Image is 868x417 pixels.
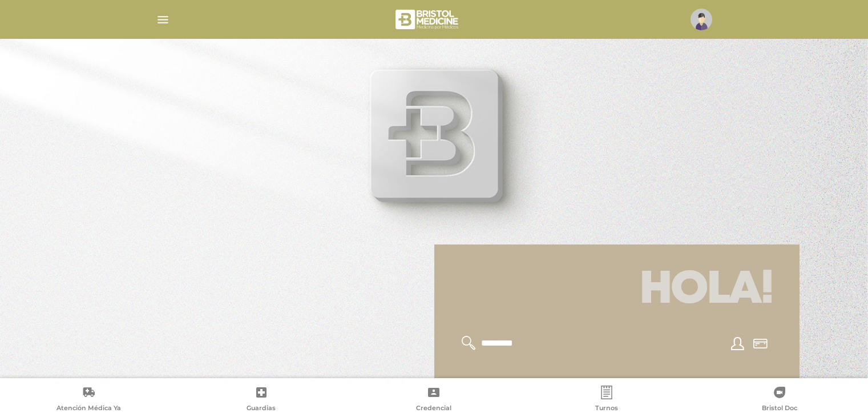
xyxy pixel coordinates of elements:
[762,404,797,414] span: Bristol Doc
[416,404,451,414] span: Credencial
[693,386,866,415] a: Bristol Doc
[175,386,348,415] a: Guardias
[156,13,170,27] img: Cober_menu-lines-white.svg
[394,6,462,33] img: bristol-medicine-blanco.png
[56,404,121,414] span: Atención Médica Ya
[247,404,276,414] span: Guardias
[348,386,520,415] a: Credencial
[595,404,618,414] span: Turnos
[691,9,712,30] img: profile-placeholder.svg
[448,258,786,322] h1: Hola!
[520,386,693,415] a: Turnos
[2,386,175,415] a: Atención Médica Ya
